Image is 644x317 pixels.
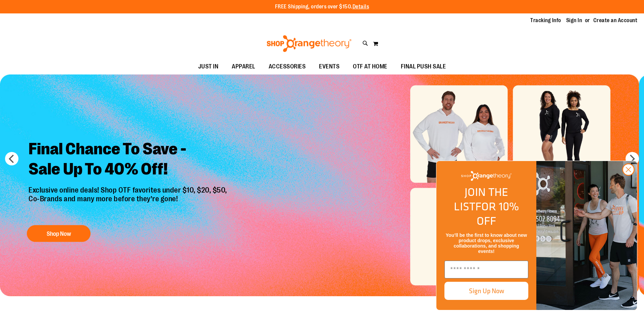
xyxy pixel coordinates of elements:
button: prev [5,152,18,165]
a: Details [353,4,369,10]
a: FINAL PUSH SALE [394,59,453,74]
img: Shop Orangetheory [266,35,353,52]
span: EVENTS [319,59,339,74]
button: Close dialog [622,163,635,176]
a: ACCESSORIES [262,59,313,74]
span: You’ll be the first to know about new product drops, exclusive collaborations, and shopping events! [446,232,527,254]
a: Sign In [566,17,582,24]
a: Create an Account [593,17,638,24]
span: OTF AT HOME [353,59,387,74]
img: Shop Orangtheory [536,161,637,310]
span: ACCESSORIES [269,59,306,74]
button: Shop Now [27,225,91,242]
a: APPAREL [225,59,262,74]
input: Enter email [444,261,528,278]
p: Exclusive online deals! Shop OTF favorites under $10, $20, $50, Co-Brands and many more before th... [23,186,234,219]
span: FINAL PUSH SALE [401,59,446,74]
div: FLYOUT Form [429,154,644,317]
span: FOR 10% OFF [475,198,519,229]
a: Tracking Info [530,17,561,24]
a: JUST IN [192,59,225,74]
span: JOIN THE LIST [454,183,508,215]
span: APPAREL [232,59,255,74]
a: OTF AT HOME [346,59,394,74]
img: Shop Orangetheory [461,171,512,181]
a: Final Chance To Save -Sale Up To 40% Off! Exclusive online deals! Shop OTF favorites under $10, $... [23,134,234,246]
button: Sign Up Now [444,282,528,300]
button: next [626,152,639,165]
h2: Final Chance To Save - Sale Up To 40% Off! [23,134,234,186]
p: FREE Shipping, orders over $150. [275,3,369,11]
span: JUST IN [198,59,219,74]
a: EVENTS [312,59,346,74]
